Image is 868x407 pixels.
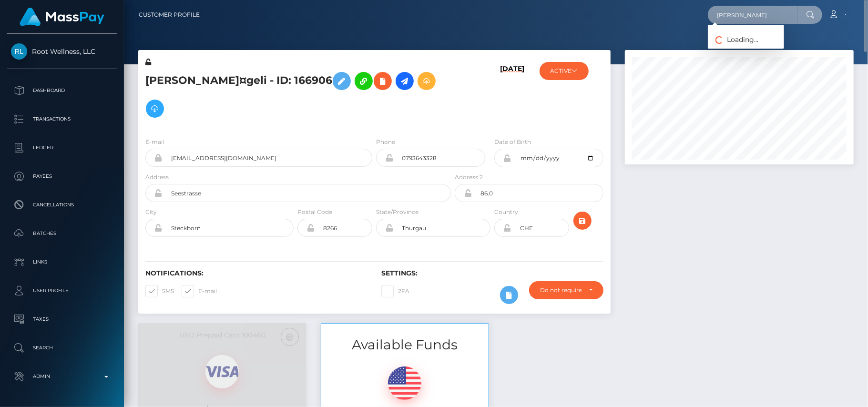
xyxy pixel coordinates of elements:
[11,255,113,269] p: Links
[11,83,113,98] p: Dashboard
[540,286,582,294] div: Do not require
[321,336,489,354] h3: Available Funds
[11,198,113,212] p: Cancellations
[20,8,104,26] img: MassPay Logo
[145,173,169,182] label: Address
[376,138,395,146] label: Phone
[11,312,113,326] p: Taxes
[7,222,117,245] a: Batches
[455,173,483,182] label: Address 2
[381,285,409,297] label: 2FA
[7,47,117,56] span: Root Wellness, LLC
[7,250,117,274] a: Links
[494,138,531,146] label: Date of Birth
[145,285,174,297] label: SMS
[11,284,113,298] p: User Profile
[7,164,117,188] a: Payees
[7,193,117,217] a: Cancellations
[7,279,117,303] a: User Profile
[7,79,117,102] a: Dashboard
[7,136,117,160] a: Ledger
[381,269,603,277] h6: Settings:
[7,307,117,331] a: Taxes
[7,336,117,360] a: Search
[7,365,117,388] a: Admin
[500,65,525,126] h6: [DATE]
[11,341,113,355] p: Search
[7,107,117,131] a: Transactions
[529,281,603,299] button: Do not require
[138,323,306,339] h6: USD Prepaid Card XX1460
[708,6,797,24] input: Search...
[145,269,367,277] h6: Notifications:
[139,5,200,25] a: Customer Profile
[388,366,421,400] img: USD.png
[540,62,589,80] button: ACTIVE
[11,43,27,60] img: Root Wellness, LLC
[376,208,419,216] label: State/Province
[145,138,164,146] label: E-mail
[11,112,113,126] p: Transactions
[11,226,113,241] p: Batches
[494,208,518,216] label: Country
[182,285,217,297] label: E-mail
[145,67,446,122] h5: [PERSON_NAME]¤geli - ID: 166906
[396,72,414,90] a: Initiate Payout
[205,355,239,388] img: visa.png
[11,141,113,155] p: Ledger
[145,208,157,216] label: City
[11,369,113,384] p: Admin
[297,208,332,216] label: Postal Code
[708,35,758,44] span: Loading...
[11,169,113,183] p: Payees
